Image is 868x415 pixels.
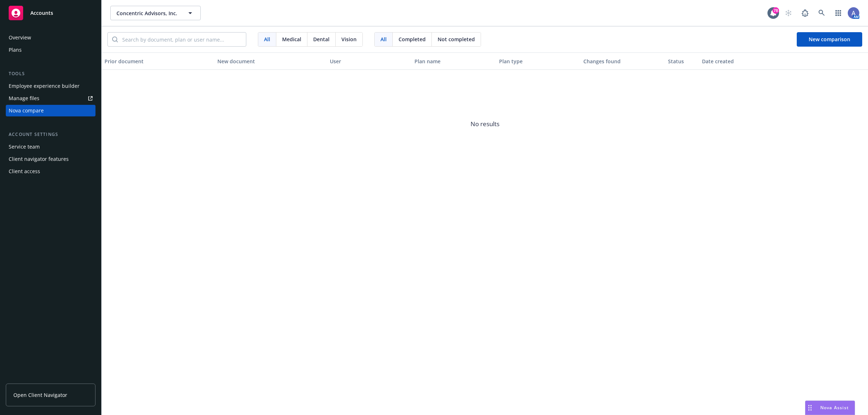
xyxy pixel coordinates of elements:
a: Search [814,6,829,20]
a: Client navigator features [6,153,95,165]
span: Open Client Navigator [13,391,67,399]
div: Date created [702,57,781,65]
span: Accounts [30,10,53,16]
div: Prior document [105,57,212,65]
div: Client access [9,166,40,177]
span: All [380,35,387,43]
a: Service team [6,141,95,153]
span: Not completed [438,35,475,43]
span: Dental [313,35,329,43]
div: Client navigator features [9,153,69,165]
button: Nova Assist [805,401,855,415]
div: Changes found [583,57,662,65]
button: New comparison [797,32,862,47]
span: New comparison [809,36,850,43]
div: Plan name [414,57,493,65]
span: Completed [399,35,426,43]
a: Nova compare [6,105,95,116]
div: Drag to move [805,401,814,415]
div: Status [668,57,696,65]
div: Account settings [6,131,95,138]
span: Vision [341,35,357,43]
div: Manage files [9,93,39,104]
button: Concentric Advisors, Inc. [110,6,201,20]
button: Prior document [102,52,214,70]
img: photo [848,7,859,19]
a: Client access [6,166,95,177]
div: User [330,57,409,65]
button: Changes found [580,52,665,70]
span: Medical [282,35,301,43]
button: Plan type [496,52,581,70]
a: Employee experience builder [6,80,95,92]
button: Date created [699,52,784,70]
div: Plans [9,44,22,56]
span: Nova Assist [820,405,849,411]
div: Plan type [499,57,578,65]
button: User [327,52,412,70]
div: Employee experience builder [9,80,80,92]
div: Tools [6,70,95,77]
a: Report a Bug [798,6,812,20]
svg: Search [112,37,118,42]
a: Plans [6,44,95,56]
span: All [264,35,270,43]
a: Manage files [6,93,95,104]
div: New document [217,57,324,65]
a: Switch app [831,6,846,20]
button: Status [665,52,699,70]
div: 78 [773,7,779,14]
div: Overview [9,32,31,43]
a: Overview [6,32,95,43]
div: Service team [9,141,40,153]
div: Nova compare [9,105,44,116]
a: Start snowing [781,6,796,20]
input: Search by document, plan or user name... [118,33,246,46]
span: Concentric Advisors, Inc. [116,9,179,17]
button: New document [214,52,327,70]
a: Accounts [6,3,95,23]
button: Plan name [412,52,496,70]
span: No results [102,70,868,178]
